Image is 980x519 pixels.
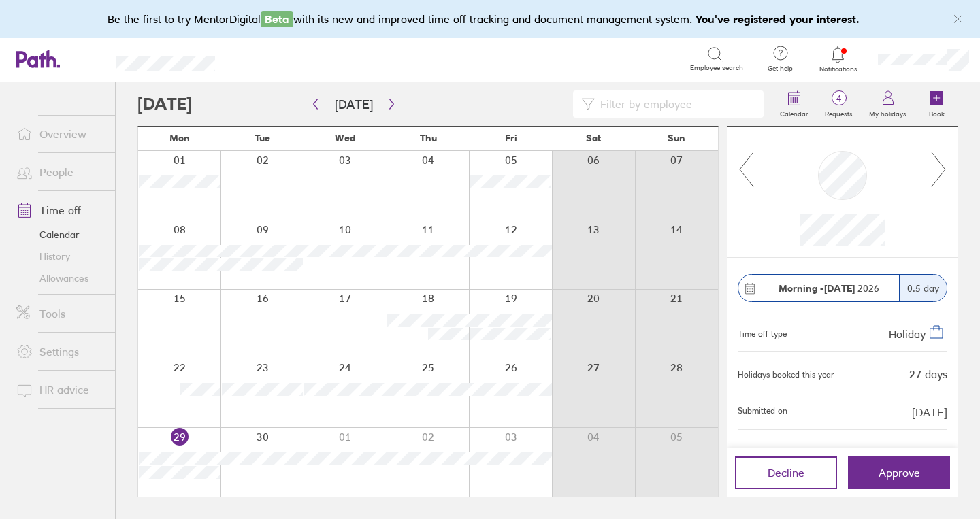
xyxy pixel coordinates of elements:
[779,283,879,294] span: 2026
[758,65,802,73] span: Get help
[816,65,860,73] span: Notifications
[772,82,817,126] a: Calendar
[690,64,743,72] span: Employee search
[738,324,787,340] div: Time off type
[5,338,115,365] a: Settings
[108,11,873,27] div: Be the first to try MentorDigital with its new and improved time off tracking and document manage...
[5,376,115,403] a: HR advice
[5,246,115,267] a: History
[861,82,915,126] a: My holidays
[909,368,947,380] div: 27 days
[255,133,270,144] span: Tue
[5,197,115,224] a: Time off
[861,106,915,118] label: My holidays
[899,275,947,301] div: 0.5 day
[324,93,384,116] button: [DATE]
[824,282,855,295] strong: [DATE]
[816,45,860,73] a: Notifications
[921,106,953,118] label: Book
[889,327,926,341] span: Holiday
[738,406,787,418] span: Submitted on
[817,82,861,126] a: 4Requests
[915,82,958,126] a: Book
[252,52,287,65] div: Search
[768,467,804,479] span: Decline
[879,467,920,479] span: Approve
[5,267,115,289] a: Allowances
[912,406,947,418] span: [DATE]
[5,120,115,148] a: Overview
[738,370,834,380] div: Holidays booked this year
[595,91,755,117] input: Filter by employee
[848,456,950,489] button: Approve
[817,93,861,104] span: 4
[505,133,517,144] span: Fri
[696,12,860,26] b: You've registered your interest.
[169,133,190,144] span: Mon
[420,133,437,144] span: Thu
[779,282,824,295] strong: Morning -
[261,11,293,27] span: Beta
[735,456,837,489] button: Decline
[668,133,685,144] span: Sun
[5,224,115,246] a: Calendar
[5,158,115,186] a: People
[335,133,355,144] span: Wed
[5,300,115,327] a: Tools
[586,133,601,144] span: Sat
[772,106,817,118] label: Calendar
[817,106,861,118] label: Requests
